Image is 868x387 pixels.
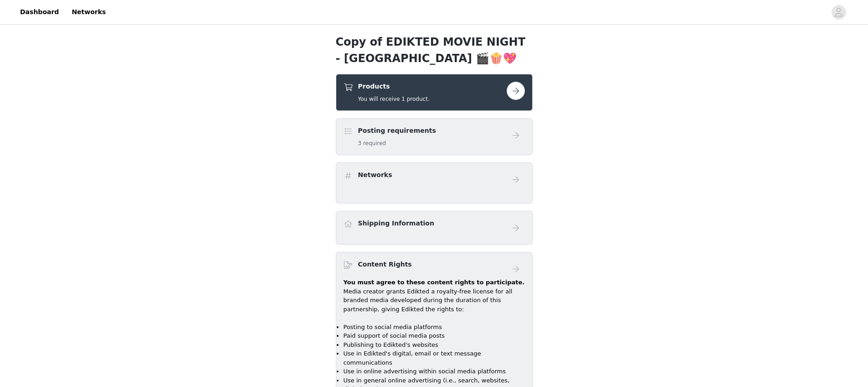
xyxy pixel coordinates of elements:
[358,139,436,147] h5: 3 required
[336,74,533,111] div: Products
[344,349,525,367] li: Use in Edikted's digital, email or text message communications
[336,211,533,245] div: Shipping Information
[344,340,525,350] li: Publishing to Edikted's websites
[336,118,533,155] div: Posting requirements
[15,2,64,22] a: Dashboard
[358,170,392,180] h4: Networks
[358,95,430,103] h5: You will receive 1 product.
[358,82,430,91] h4: Products
[344,367,525,376] li: Use in online advertising within social media platforms
[66,2,111,22] a: Networks
[358,126,436,136] h4: Posting requirements
[344,323,525,332] li: Posting to social media platforms
[358,219,434,228] h4: Shipping Information
[344,279,525,286] strong: You must agree to these content rights to participate.
[336,34,533,67] h1: Copy of EDIKTED MOVIE NIGHT - [GEOGRAPHIC_DATA] 🎬🍿💖
[336,162,533,204] div: Networks
[834,5,843,20] div: avatar
[344,287,525,314] p: Media creator grants Edikted a royalty-free license for all branded media developed during the du...
[358,260,412,269] h4: Content Rights
[344,331,525,340] li: Paid support of social media posts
